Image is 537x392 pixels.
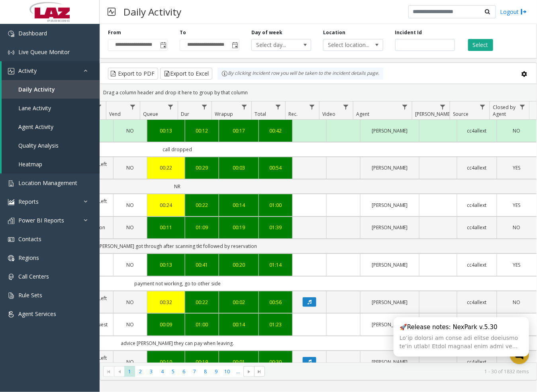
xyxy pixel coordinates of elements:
span: Page 1 [124,366,135,377]
a: cc4allext [462,261,492,269]
a: Agent Activity [2,117,100,136]
span: NO [127,224,134,231]
a: NO [502,224,532,231]
span: Call Centers [18,273,49,280]
span: Daily Activity [18,86,55,93]
a: [PERSON_NAME] [365,224,414,231]
a: 00:02 [224,298,254,306]
img: 'icon' [8,68,14,74]
span: NO [127,261,134,268]
a: 01:00 [190,321,214,328]
a: cc4allext [462,224,492,231]
span: Agent [356,111,369,117]
span: Page 5 [168,366,178,377]
span: Power BI Reports [18,216,64,224]
span: NO [513,299,521,306]
img: 'icon' [8,49,14,56]
a: NO [118,321,142,328]
a: Dur Filter Menu [199,101,210,112]
a: 00:30 [264,358,288,366]
span: Queue [143,111,158,117]
a: 00:20 [224,261,254,269]
span: Wrapup [215,111,233,117]
span: Dur [181,111,189,117]
a: NO [502,127,532,135]
a: Queue Filter Menu [165,101,176,112]
a: 00:32 [152,298,180,306]
a: 00:09 [152,321,180,328]
div: 00:10 [152,358,180,366]
span: Page 8 [200,366,211,377]
a: NO [502,298,532,306]
a: Vend Filter Menu [127,101,138,112]
a: [PERSON_NAME] [365,164,414,172]
div: 01:23 [264,321,288,328]
img: logout [521,8,527,16]
a: 00:54 [264,164,288,172]
span: NO [513,224,521,231]
span: Go to the next page [243,366,254,377]
div: 00:22 [152,164,180,172]
a: 00:12 [190,127,214,135]
div: 00:03 [224,164,254,172]
h3: Daily Activity [120,2,185,21]
a: 00:14 [224,201,254,209]
a: Source Filter Menu [477,101,488,112]
span: Go to the next page [246,369,252,375]
a: Daily Activity [2,80,100,99]
img: 'icon' [8,311,14,318]
a: cc4allext [462,298,492,306]
a: 00:01 [224,358,254,366]
span: Page 11 [233,366,243,377]
span: NO [127,321,134,328]
a: [PERSON_NAME] [365,261,414,269]
img: 'icon' [8,293,14,299]
a: 01:14 [264,261,288,269]
a: Total Filter Menu [273,101,284,112]
span: Page 6 [178,366,189,377]
img: 'icon' [8,31,14,37]
a: 00:41 [190,261,214,269]
span: Go to the last page [257,369,263,375]
span: NO [127,202,134,209]
a: 00:13 [152,127,180,135]
img: 'icon' [8,218,14,224]
a: Agent Filter Menu [400,101,410,112]
span: Contacts [18,235,41,243]
a: NO [118,261,142,269]
div: 00:22 [190,201,214,209]
span: NO [127,359,134,365]
a: cc4allext [462,358,492,366]
span: Select location... [323,39,371,51]
span: Lane Activity [18,104,51,112]
label: Location [323,29,345,36]
a: 00:13 [152,261,180,269]
img: 'icon' [8,274,14,280]
span: YES [513,164,521,171]
a: Activity [2,61,100,80]
a: 00:14 [224,321,254,328]
span: NO [127,299,134,306]
span: Toggle popup [230,39,239,51]
span: Source [453,111,468,117]
img: infoIcon.svg [221,70,228,77]
a: [PERSON_NAME] [365,201,414,209]
div: 01:39 [264,224,288,231]
label: Day of week [251,29,282,36]
span: YES [513,202,521,209]
a: 00:29 [190,164,214,172]
a: 00:19 [224,224,254,231]
span: Live Queue Monitor [18,48,70,56]
span: Rule Sets [18,291,42,299]
span: NO [513,127,521,134]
